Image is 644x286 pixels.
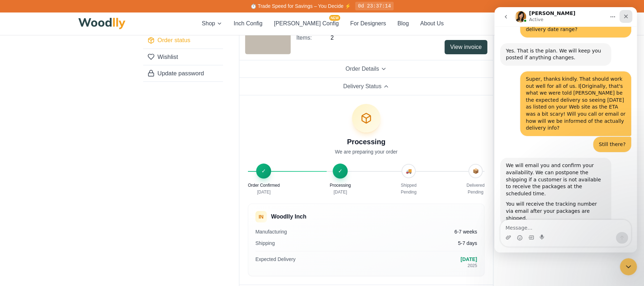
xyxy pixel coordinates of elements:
span: Items: [296,34,331,42]
span: NEW [329,15,340,21]
p: [DATE] [461,256,477,263]
button: About Us [420,19,444,28]
span: Delivery Status [343,82,381,91]
span: 6-7 weeks [454,228,477,235]
div: 📦 [468,164,483,178]
div: ✓ [333,164,348,179]
span: IN [259,213,264,220]
img: Woodlly [78,18,125,29]
p: [DATE] [329,190,350,195]
span: Manufacturing [255,228,287,235]
a: Wishlist [143,49,223,65]
button: Inch Config [234,19,263,28]
p: Order Confirmed [248,182,280,188]
div: ✓ [256,164,271,179]
p: Delivered [466,182,484,188]
span: ⏱️ Trade Speed for Savings – You Decide ⚡ [250,3,351,9]
button: For Designers [350,19,386,28]
span: View invoice [450,43,482,51]
h4: Woodlly Inch [271,212,306,221]
button: Delivery Status [239,78,493,95]
button: Order Details [239,60,493,78]
iframe: Intercom live chat [494,7,637,252]
div: 0d 23:37:14 [355,2,394,10]
iframe: Intercom live chat [620,258,637,275]
p: Shipped [401,182,416,188]
a: Update password [143,65,223,81]
button: [PERSON_NAME] ConfigNEW [274,19,339,28]
span: 2 [331,34,334,42]
p: We are preparing your order [248,148,484,155]
p: 2025 [461,263,477,269]
button: Blog [398,19,409,28]
p: Processing [329,182,350,188]
div: 🚚 [401,164,416,178]
span: Order Details [346,65,379,73]
span: Shipping [255,240,275,247]
button: Shop [202,19,222,28]
a: Order status [143,32,223,48]
p: Pending [401,190,416,195]
span: 5-7 days [458,240,477,247]
button: View invoice [445,40,488,54]
span: Expected Delivery [255,256,296,263]
h5: processing [248,137,484,147]
p: Pending [466,190,484,195]
p: [DATE] [248,190,280,195]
